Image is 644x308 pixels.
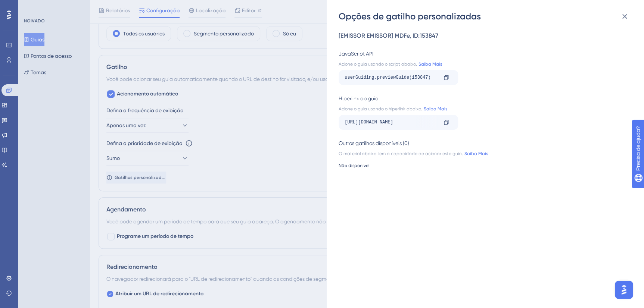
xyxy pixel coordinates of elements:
[613,279,635,301] iframe: UserGuiding AI Assistant Launcher
[339,163,628,169] div: Não disponível
[422,106,447,112] a: Saiba Mais
[18,2,62,11] span: Precisa de ajuda?
[339,31,628,40] div: [EMISSOR EMISSOR] MDFe, ID:153847
[339,106,422,112] font: Acione o guia usando o hiperlink abaixo.
[339,10,634,22] div: Opções de gatilho personalizadas
[417,61,442,67] a: Saiba Mais
[339,49,628,58] div: JavaScript API
[345,116,437,128] div: [URL][DOMAIN_NAME]
[339,94,628,103] div: Hiperlink do guia
[339,151,463,157] font: O material abaixo tem a capacidade de acionar este guia.
[345,72,437,84] div: userGuiding.previewGuide(153847)
[339,61,417,67] font: Acione o guia usando o script abaixo.
[339,139,628,148] div: Outros gatilhos disponíveis (0)
[463,151,488,157] a: Saiba Mais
